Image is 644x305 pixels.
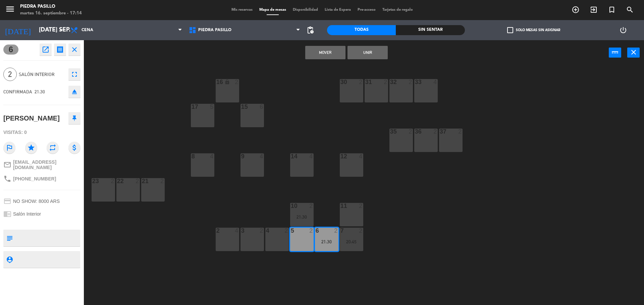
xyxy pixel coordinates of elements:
div: 16 [216,79,217,85]
span: Salón Interior [13,211,41,217]
div: 2 [235,79,239,85]
div: Todas [327,25,396,35]
div: 2 [384,79,388,85]
span: Lista de Espera [321,8,354,12]
div: 2 [309,228,313,234]
i: search [626,6,634,14]
div: Sin sentar [396,25,465,35]
div: 2 [284,228,288,234]
div: Visitas: 0 [3,127,80,138]
a: mail_outline[EMAIL_ADDRESS][DOMAIN_NAME] [3,159,80,170]
button: Mover [305,46,345,59]
div: 21 [142,178,142,184]
span: Salón Interior [19,71,65,78]
div: 2 [160,178,164,184]
div: 2 [433,129,437,135]
button: menu [5,4,15,16]
div: 4 [359,153,363,159]
div: 4 [309,153,313,159]
i: mail_outline [3,161,11,169]
button: power_input [609,48,621,58]
div: 2 [359,228,363,234]
span: [EMAIL_ADDRESS][DOMAIN_NAME] [13,159,80,170]
i: menu [5,4,15,14]
div: martes 16. septiembre - 17:14 [20,10,82,17]
div: 21:30 [315,239,338,244]
div: [PERSON_NAME] [3,113,60,124]
div: 2 [359,203,363,209]
i: attach_money [68,142,80,154]
i: arrow_drop_down [57,26,65,34]
i: star [25,142,37,154]
i: add_circle_outline [572,6,580,14]
div: 2 [111,178,115,184]
button: close [627,48,640,58]
div: 4 [260,153,264,159]
span: pending_actions [306,26,314,34]
div: 4 [210,153,214,159]
span: Piedra Pasillo [198,28,231,32]
div: 23 [92,178,93,184]
div: 32 [390,79,390,85]
div: 2 [136,178,140,184]
i: open_in_new [42,46,50,54]
div: 2 [359,79,363,85]
button: eject [68,86,80,98]
span: 2 [3,68,17,81]
div: 4 [235,228,239,234]
div: 14 [291,153,291,159]
label: Solo mesas sin asignar [507,27,560,33]
i: repeat [47,142,59,154]
div: 22 [117,178,117,184]
span: Mapa de mesas [256,8,289,12]
i: outlined_flag [3,142,15,154]
div: 5 [291,228,291,234]
div: 5 [210,104,214,110]
span: 6 [3,45,18,55]
div: 35 [390,129,390,135]
span: Cena [82,28,93,32]
div: 37 [440,129,440,135]
i: person_pin [6,256,13,263]
i: exit_to_app [590,6,598,14]
i: fullscreen [70,70,78,78]
div: 2 [309,203,313,209]
div: 10 [291,203,291,209]
div: 2 [334,228,338,234]
div: 6 [260,104,264,110]
div: 6 [316,228,316,234]
span: CONFIRMADA [3,89,32,94]
span: 21:30 [35,89,45,94]
i: credit_card [3,197,11,205]
span: Mis reservas [228,8,256,12]
div: 3 [241,228,241,234]
div: 31 [365,79,366,85]
span: NO SHOW: 8000 ARS [13,199,60,204]
i: close [70,46,78,54]
i: receipt [56,46,64,54]
div: 2 [260,228,264,234]
button: fullscreen [68,68,80,80]
button: receipt [54,44,66,56]
i: eject [70,88,78,96]
i: power_input [611,48,619,56]
button: Unir [347,46,388,59]
i: lock [224,79,230,85]
div: 21:30 [290,215,314,219]
div: 2 [458,129,462,135]
div: 2 [216,228,217,234]
span: Pre-acceso [354,8,379,12]
i: turned_in_not [608,6,616,14]
div: 15 [241,104,241,110]
div: 2 [409,79,413,85]
div: 20:45 [340,239,363,244]
i: chrome_reader_mode [3,210,11,218]
div: 4 [433,79,437,85]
